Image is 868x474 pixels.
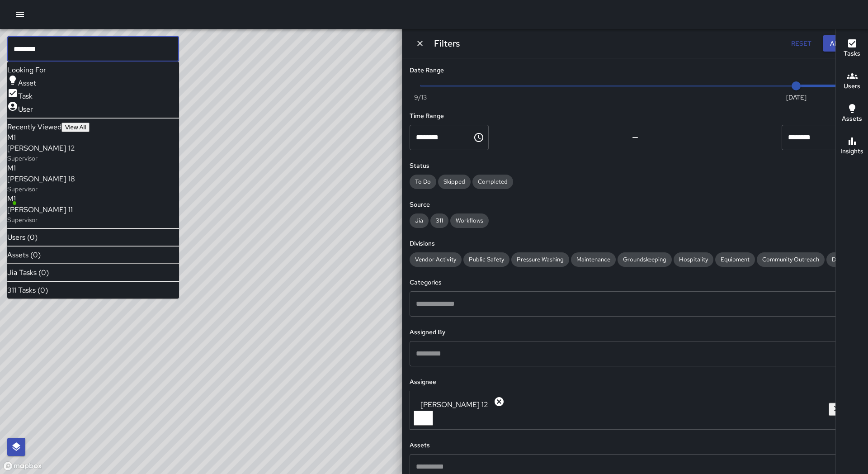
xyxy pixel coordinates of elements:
div: Skipped [438,175,471,189]
button: Users [836,65,868,98]
div: To Do [410,175,436,189]
div: Workflows [450,213,489,228]
span: 9/13 [414,93,427,102]
h6: Assigned By [410,327,861,337]
p: Supervisor [7,215,73,224]
p: M1 [7,194,16,204]
span: Skipped [438,178,471,185]
div: Community Outreach [757,252,825,267]
div: Maintenance [571,252,616,267]
div: M1[PERSON_NAME] 18Supervisor [7,163,75,194]
button: Insights [836,130,868,163]
div: Task [7,88,36,101]
h6: Insights [840,147,863,156]
div: User [7,101,36,114]
button: View All [61,123,90,132]
span: Jia [410,217,429,224]
button: Dismiss [413,37,427,50]
span: [PERSON_NAME] 12 [7,143,75,154]
span: [DATE] [786,93,807,102]
div: Dispatch [826,252,861,267]
button: Clear [829,403,845,416]
span: Equipment [715,256,755,263]
h6: Filters [434,36,460,51]
div: Vendor Activity [410,252,462,267]
span: To Do [410,178,436,185]
div: Asset [7,75,36,88]
span: Workflows [450,217,489,224]
div: Groundskeeping [618,252,672,267]
p: Supervisor [7,154,75,163]
span: Community Outreach [757,256,825,263]
h6: Tasks [844,49,860,59]
h6: Assets [842,114,862,124]
li: Looking For [7,65,179,75]
div: Pressure Washing [511,252,569,267]
button: Choose time, selected time is 12:00 AM [470,128,488,147]
span: Groundskeeping [618,256,672,263]
div: M1[PERSON_NAME] 11Supervisor [7,194,73,224]
div: Hospitality [674,252,713,267]
span: [PERSON_NAME] 12 [415,400,494,409]
li: Jia Tasks (0) [7,268,179,277]
span: Completed [472,178,513,185]
span: Maintenance [571,256,616,263]
span: Hospitality [674,256,713,263]
span: Public Safety [463,256,509,263]
span: 311 [430,217,448,224]
h6: Assets [410,441,861,450]
span: Dispatch [826,256,861,263]
h6: Categories [410,278,861,288]
h6: Divisions [410,239,861,249]
span: View All [65,124,86,131]
button: Tasks [836,33,868,65]
h6: Users [844,81,860,91]
h6: Date Range [410,66,861,76]
h6: Status [410,161,861,171]
button: Apply [823,35,857,52]
h6: Time Range [410,111,861,121]
li: Assets (0) [7,250,179,260]
p: M1 [7,163,16,174]
span: User [18,104,33,114]
div: Completed [472,175,513,189]
p: Supervisor [7,185,75,194]
div: [PERSON_NAME] 12 [415,396,830,409]
button: Reset [787,35,816,52]
span: Pressure Washing [511,256,569,263]
span: [PERSON_NAME] 11 [7,204,73,215]
span: Asset [18,78,36,88]
div: Jia [410,213,429,228]
div: 311 [430,213,448,228]
h6: Assignee [410,377,861,387]
span: Vendor Activity [410,256,462,263]
li: 311 Tasks (0) [7,285,179,295]
span: Task [18,91,33,101]
div: M1[PERSON_NAME] 12Supervisor [7,132,75,163]
div: Public Safety [463,252,509,267]
button: Assets [836,98,868,130]
li: Recently Viewed [7,122,179,132]
h6: Source [410,200,861,210]
p: M1 [7,132,16,143]
div: Equipment [715,252,755,267]
li: Users (0) [7,232,179,242]
span: [PERSON_NAME] 18 [7,174,75,185]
